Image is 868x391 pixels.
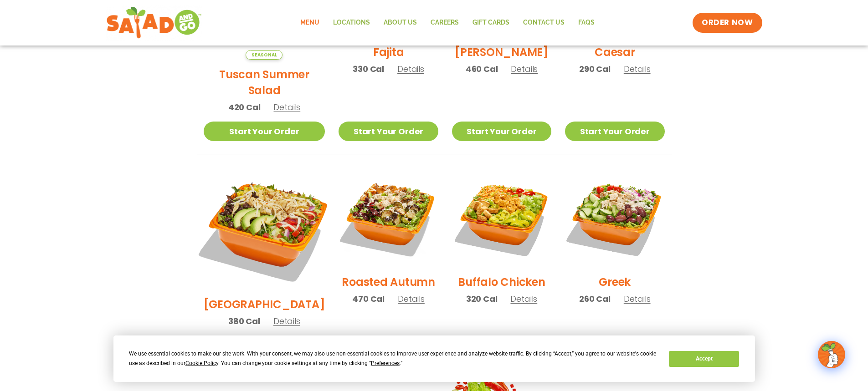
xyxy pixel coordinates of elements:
[326,12,377,33] a: Locations
[510,293,537,305] span: Details
[293,12,326,33] a: Menu
[599,274,631,290] h2: Greek
[424,12,466,33] a: Careers
[693,13,762,33] a: ORDER NOW
[293,12,601,33] nav: Menu
[273,315,300,327] span: Details
[466,12,516,33] a: GIFT CARDS
[377,12,424,33] a: About Us
[516,12,571,33] a: Contact Us
[565,122,664,141] a: Start Your Order
[702,17,753,28] span: ORDER NOW
[397,63,424,75] span: Details
[113,335,755,382] div: Cookie Consent Prompt
[398,293,425,305] span: Details
[228,101,261,113] span: 420 Cal
[273,102,300,113] span: Details
[246,50,282,60] span: Seasonal
[228,315,260,327] span: 380 Cal
[579,293,611,305] span: 260 Cal
[579,63,611,75] span: 290 Cal
[371,360,400,366] span: Preferences
[669,351,739,367] button: Accept
[342,274,435,290] h2: Roasted Autumn
[185,360,218,366] span: Cookie Policy
[571,12,601,33] a: FAQs
[455,44,549,60] h2: [PERSON_NAME]
[204,66,325,98] h2: Tuscan Summer Salad
[458,274,545,290] h2: Buffalo Chicken
[339,122,438,141] a: Start Your Order
[339,168,438,267] img: Product photo for Roasted Autumn Salad
[204,296,325,312] h2: [GEOGRAPHIC_DATA]
[373,44,404,60] h2: Fajita
[565,168,664,267] img: Product photo for Greek Salad
[466,63,498,75] span: 460 Cal
[595,44,635,60] h2: Caesar
[204,122,325,141] a: Start Your Order
[129,349,658,368] div: We use essential cookies to make our site work. With your consent, we may also use non-essential ...
[106,5,202,41] img: new-SAG-logo-768×292
[466,293,498,305] span: 320 Cal
[511,63,538,75] span: Details
[452,168,551,267] img: Product photo for Buffalo Chicken Salad
[819,342,844,367] img: wpChatIcon
[624,63,651,75] span: Details
[352,293,385,305] span: 470 Cal
[353,63,384,75] span: 330 Cal
[624,293,651,305] span: Details
[452,122,551,141] a: Start Your Order
[193,157,335,300] img: Product photo for BBQ Ranch Salad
